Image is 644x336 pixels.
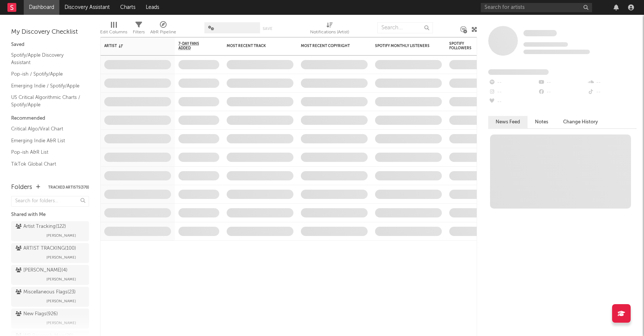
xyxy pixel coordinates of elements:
div: New Flags ( 926 ) [16,310,58,319]
div: Filters [133,28,145,37]
div: -- [538,78,587,87]
div: [PERSON_NAME] ( 4 ) [16,266,68,275]
a: Critical Algo/Viral Chart [11,125,82,133]
span: 7-Day Fans Added [178,41,208,50]
button: Tracked Artists(370) [48,186,89,189]
a: Miscellaneous Flags(23)[PERSON_NAME] [11,287,89,307]
div: -- [488,87,538,97]
a: Artist Tracking(122)[PERSON_NAME] [11,221,89,241]
input: Search for artists [481,3,592,12]
div: Shared with Me [11,210,89,219]
span: [PERSON_NAME] [46,275,76,284]
span: Fans Added by Platform [488,69,549,75]
a: [PERSON_NAME](4)[PERSON_NAME] [11,265,89,285]
div: Edit Columns [100,28,127,37]
div: -- [587,87,637,97]
span: [PERSON_NAME] [46,319,76,327]
div: Spotify Monthly Listeners [375,44,431,48]
div: -- [488,97,538,107]
div: Most Recent Track [227,44,282,48]
button: News Feed [488,116,528,128]
a: Spotify/Apple Discovery Assistant [11,51,82,66]
div: Artist Tracking ( 122 ) [16,222,66,231]
button: Notes [528,116,556,128]
div: -- [587,78,637,87]
a: US Critical Algorithmic Charts / Spotify/Apple [11,93,82,109]
div: Artist [104,44,160,48]
div: ARTIST TRACKING ( 100 ) [16,244,76,253]
div: A&R Pipeline [150,28,176,37]
div: Most Recent Copyright [301,44,356,48]
span: [PERSON_NAME] [46,231,76,240]
div: Recommended [11,114,89,123]
a: ARTIST TRACKING(100)[PERSON_NAME] [11,243,89,263]
div: A&R Pipeline [150,19,176,40]
div: -- [488,78,538,87]
div: My Discovery Checklist [11,28,89,37]
button: Save [263,27,272,31]
a: Emerging Indie / Spotify/Apple [11,82,82,90]
div: Filters [133,19,145,40]
div: Edit Columns [100,19,127,40]
span: [PERSON_NAME] [46,297,76,306]
div: Miscellaneous Flags ( 23 ) [16,288,76,297]
input: Search for folders... [11,196,89,207]
span: [PERSON_NAME] [46,253,76,262]
a: TikTok Global Chart [11,160,82,168]
a: Pop-ish A&R List [11,148,82,156]
div: Saved [11,40,89,49]
div: Spotify Followers [449,41,475,50]
div: -- [538,87,587,97]
div: Notifications (Artist) [310,19,349,40]
a: Pop-ish / Spotify/Apple [11,70,82,78]
div: Notifications (Artist) [310,28,349,37]
a: Emerging Indie A&R List [11,137,82,145]
a: New Flags(926)[PERSON_NAME] [11,309,89,329]
span: 0 fans last week [523,50,590,54]
input: Search... [377,22,433,33]
span: Some Artist [523,30,557,36]
button: Change History [556,116,605,128]
span: Tracking Since: [DATE] [523,42,568,47]
div: Folders [11,183,32,192]
a: Some Artist [523,30,557,37]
